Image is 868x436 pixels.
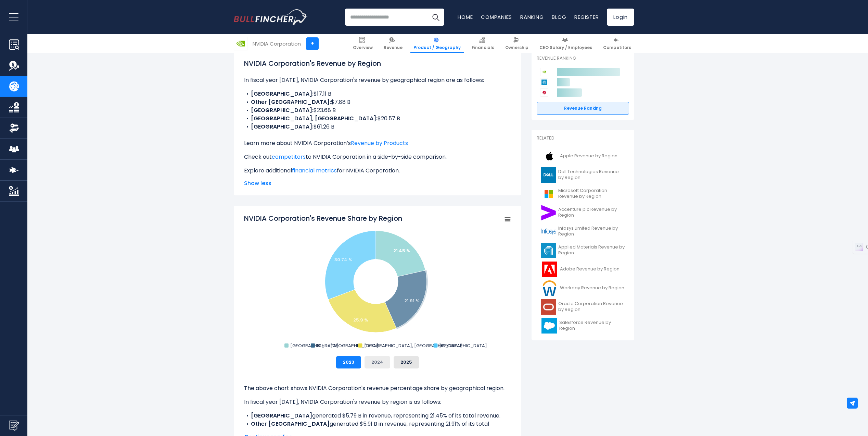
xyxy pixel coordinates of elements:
[558,244,625,256] span: Applied Materials Revenue by Region
[537,56,629,61] p: Revenue Ranking
[541,318,557,334] img: CRM logo
[244,114,511,123] li: $20.57 B
[552,13,566,21] a: Blog
[244,384,511,392] p: The above chart shows NVIDIA Corporation's revenue percentage share by geographical region.
[251,420,330,428] b: Other [GEOGRAPHIC_DATA]
[336,356,361,368] button: 2023
[251,412,312,420] b: [GEOGRAPHIC_DATA]
[393,247,410,254] text: 21.45 %
[537,241,629,260] a: Applied Materials Revenue by Region
[394,356,419,368] button: 2025
[541,186,556,202] img: MSFT logo
[290,342,338,349] text: [GEOGRAPHIC_DATA]
[558,207,625,218] span: Accenture plc Revenue by Region
[574,13,599,21] a: Register
[244,214,402,223] tspan: NVIDIA Corporation's Revenue Share by Region
[537,166,629,184] a: Dell Technologies Revenue by Region
[439,342,487,349] text: [GEOGRAPHIC_DATA]
[537,147,629,166] a: Apple Revenue by Region
[560,266,620,272] span: Adobe Revenue by Region
[244,153,511,161] p: Check out to NVIDIA Corporation in a side-by-side comparison.
[541,299,556,315] img: ORCL logo
[536,34,595,53] a: CEO Salary / Employees
[537,279,629,298] a: Workday Revenue by Region
[244,398,511,406] p: In fiscal year [DATE], NVIDIA Corporation's revenue by region is as follows:
[541,167,556,183] img: DELL logo
[244,123,511,131] li: $61.26 B
[353,45,373,50] span: Overview
[253,40,301,48] div: NVIDIA Corporation
[244,167,511,175] p: Explore additional for NVIDIA Corporation.
[541,148,558,164] img: AAPL logo
[560,285,624,291] span: Workday Revenue by Region
[410,34,464,53] a: Product / Geography
[334,256,353,263] text: 30.74 %
[502,34,532,53] a: Ownership
[353,317,368,323] text: 25.9 %
[244,106,511,114] li: $23.68 B
[272,153,306,161] a: competitors
[505,45,528,50] span: Ownership
[458,13,473,21] a: Home
[558,226,625,237] span: Infosys Limited Revenue by Region
[537,222,629,241] a: Infosys Limited Revenue by Region
[559,320,625,331] span: Salesforce Revenue by Region
[537,135,629,141] p: Related
[384,45,403,50] span: Revenue
[365,356,390,368] button: 2024
[364,342,462,349] text: [GEOGRAPHIC_DATA], [GEOGRAPHIC_DATA]
[244,179,511,187] span: Show less
[537,316,629,335] a: Salesforce Revenue by Region
[537,298,629,316] a: Oracle Corporation Revenue by Region
[251,98,331,106] b: Other [GEOGRAPHIC_DATA]:
[251,123,314,131] b: [GEOGRAPHIC_DATA]:
[317,342,378,349] text: Other [GEOGRAPHIC_DATA]
[537,260,629,279] a: Adobe Revenue by Region
[541,262,558,277] img: ADBE logo
[251,114,378,122] b: [GEOGRAPHIC_DATA], [GEOGRAPHIC_DATA]:
[244,90,511,98] li: $17.11 B
[244,76,511,84] p: In fiscal year [DATE], NVIDIA Corporation's revenue by geographical region are as follows:
[607,9,634,26] a: Login
[540,68,548,76] img: NVIDIA Corporation competitors logo
[541,205,556,220] img: ACN logo
[541,280,558,296] img: WDAY logo
[540,78,548,86] img: Applied Materials competitors logo
[234,9,307,25] a: Go to homepage
[539,45,592,50] span: CEO Salary / Employees
[251,106,314,114] b: [GEOGRAPHIC_DATA]:
[251,90,314,98] b: [GEOGRAPHIC_DATA]:
[537,102,629,115] a: Revenue Ranking
[350,34,376,53] a: Overview
[469,34,497,53] a: Financials
[481,13,512,21] a: Companies
[244,58,511,69] h1: NVIDIA Corporation's Revenue by Region
[244,412,511,420] li: generated $5.79 B in revenue, representing 21.45% of its total revenue.
[537,184,629,203] a: Microsoft Corporation Revenue by Region
[472,45,494,50] span: Financials
[413,45,461,50] span: Product / Geography
[427,9,444,26] button: Search
[244,214,511,351] svg: NVIDIA Corporation's Revenue Share by Region
[537,203,629,222] a: Accenture plc Revenue by Region
[520,13,544,21] a: Ranking
[234,37,247,50] img: NVDA logo
[244,98,511,106] li: $7.88 B
[603,45,631,50] span: Competitors
[540,88,548,97] img: Broadcom competitors logo
[381,34,406,53] a: Revenue
[9,123,19,133] img: Ownership
[306,37,319,50] a: +
[558,188,625,199] span: Microsoft Corporation Revenue by Region
[351,139,408,147] a: Revenue by Products
[560,153,617,159] span: Apple Revenue by Region
[558,301,625,313] span: Oracle Corporation Revenue by Region
[404,298,420,304] text: 21.91 %
[292,167,337,174] a: financial metrics
[541,243,556,258] img: AMAT logo
[234,9,308,25] img: Bullfincher logo
[600,34,634,53] a: Competitors
[244,139,511,147] p: Learn more about NVIDIA Corporation’s
[558,169,625,181] span: Dell Technologies Revenue by Region
[541,224,556,239] img: INFY logo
